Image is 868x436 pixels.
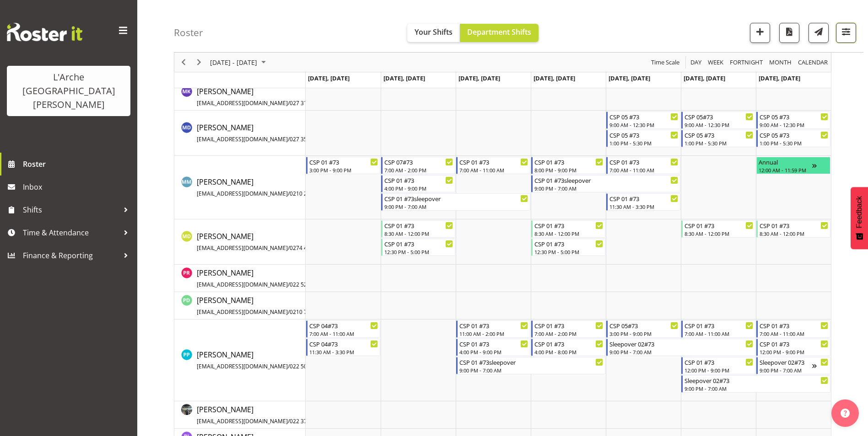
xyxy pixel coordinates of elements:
div: Prexita Patel"s event - CSP 01 #73 Begin From Thursday, May 2, 2024 at 7:00:00 AM GMT+12:00 Ends ... [531,320,605,338]
span: [PERSON_NAME] [197,295,324,316]
div: CSP 01 #73 [534,321,603,330]
span: [EMAIL_ADDRESS][DOMAIN_NAME] [197,417,288,425]
div: 3:00 PM - 9:00 PM [309,166,378,174]
div: 9:00 PM - 7:00 AM [384,203,528,210]
div: 11:00 AM - 2:00 PM [459,330,528,337]
span: / [288,417,290,425]
div: 9:00 AM - 12:30 PM [609,121,678,128]
span: / [288,244,290,252]
a: [PERSON_NAME][EMAIL_ADDRESS][DOMAIN_NAME]/022 506 0201 [197,349,324,371]
div: Prexita Patel"s event - CSP 01 #73 Begin From Sunday, May 5, 2024 at 7:00:00 AM GMT+12:00 Ends At... [756,320,830,338]
span: [DATE] - [DATE] [209,57,258,68]
div: Maria Dorotan"s event - CSP 05 #73 Begin From Sunday, May 5, 2024 at 9:00:00 AM GMT+12:00 Ends At... [756,112,830,129]
div: Marica Mataio"s event - CSP 01 #73 Begin From Wednesday, May 1, 2024 at 7:00:00 AM GMT+12:00 Ends... [456,157,530,174]
div: Marica Mataio"s event - CSP 01 #73 Begin From Tuesday, April 30, 2024 at 4:00:00 PM GMT+12:00 End... [381,175,455,192]
span: [DATE], [DATE] [759,74,800,82]
div: CSP 01 #73sleepover [384,194,528,203]
div: 1:00 PM - 5:30 PM [760,139,828,147]
div: CSP 01 #73 [760,321,828,330]
div: CSP 05 #73 [609,130,678,139]
div: CSP 05 #73 [760,130,828,139]
div: Prexita Patel"s event - Sleepover 02#73 Begin From Saturday, May 4, 2024 at 9:00:00 PM GMT+12:00 ... [681,375,830,393]
div: 4:00 PM - 9:00 PM [384,185,453,192]
div: 7:00 AM - 11:00 AM [309,330,378,337]
span: [EMAIL_ADDRESS][DOMAIN_NAME] [197,308,288,316]
button: Timeline Week [706,57,725,68]
span: [PERSON_NAME] [197,350,324,371]
div: 9:00 PM - 7:00 AM [609,348,753,356]
button: Add a new shift [750,23,770,43]
button: Apr 29 - May 05, 2024 [209,57,270,68]
div: 9:00 AM - 12:30 PM [760,121,828,128]
div: CSP 04#73 [309,339,378,348]
span: [EMAIL_ADDRESS][DOMAIN_NAME] [197,190,288,197]
div: Prexita Patel"s event - Sleepover 02#73 Begin From Friday, May 3, 2024 at 9:00:00 PM GMT+12:00 En... [606,339,755,356]
img: Rosterit website logo [7,23,82,41]
button: Time Scale [650,57,681,68]
button: Filter Shifts [836,23,856,43]
div: Prexita Patel"s event - CSP 01 #73 Begin From Wednesday, May 1, 2024 at 11:00:00 AM GMT+12:00 End... [456,320,530,338]
div: CSP 01 #73sleepover [459,357,603,367]
span: [DATE], [DATE] [458,74,500,82]
div: CSP 01 #73 [459,157,528,166]
div: CSP 01 #73 [760,221,828,230]
div: CSP 01 #73 [534,339,603,348]
span: Time & Attendance [23,226,119,239]
td: Raju Regmi resource [174,401,306,429]
div: 12:00 PM - 9:00 PM [685,367,753,374]
div: Maria Dorotan"s event - CSP 05 #73 Begin From Saturday, May 4, 2024 at 1:00:00 PM GMT+12:00 Ends ... [681,130,755,147]
span: [PERSON_NAME] [197,177,328,198]
div: Prexita Patel"s event - CSP 01 #73 Begin From Sunday, May 5, 2024 at 12:00:00 PM GMT+12:00 Ends A... [756,339,830,356]
span: [DATE], [DATE] [383,74,425,82]
div: 12:00 PM - 9:00 PM [760,348,828,356]
button: Send a list of all shifts for the selected filtered period to all rostered employees. [809,23,829,43]
div: 11:30 AM - 3:30 PM [609,203,678,210]
div: Prexita Patel"s event - CSP 01 #73sleepover Begin From Wednesday, May 1, 2024 at 9:00:00 PM GMT+1... [456,357,605,374]
span: 0274 488 229 [290,244,324,252]
div: Previous [176,53,191,72]
button: Next [193,57,205,68]
div: Prexita Patel"s event - CSP 01 #73 Begin From Saturday, May 4, 2024 at 7:00:00 AM GMT+12:00 Ends ... [681,320,755,338]
span: Month [768,57,793,68]
div: 9:00 PM - 7:00 AM [760,367,812,374]
div: Marica Mataio"s event - CSP 01 #73 Begin From Thursday, May 2, 2024 at 8:00:00 PM GMT+12:00 Ends ... [531,157,605,174]
div: 8:30 AM - 12:00 PM [534,230,603,237]
button: Department Shifts [460,24,539,42]
span: Fortnight [729,57,764,68]
div: Annual [759,157,812,166]
div: CSP 05 #73 [685,130,753,139]
a: [PERSON_NAME][EMAIL_ADDRESS][DOMAIN_NAME]/027 319 8708 [197,86,324,108]
div: Maria Dorotan"s event - CSP 05 #73 Begin From Friday, May 3, 2024 at 1:00:00 PM GMT+12:00 Ends At... [606,130,680,147]
span: [DATE], [DATE] [684,74,725,82]
div: CSP 01 #73 [685,357,753,367]
span: 022 526 1409 [290,281,324,288]
div: Marica Mataio"s event - CSP 01 #73sleepover Begin From Thursday, May 2, 2024 at 9:00:00 PM GMT+12... [531,175,680,192]
span: Department Shifts [467,27,531,37]
div: 7:00 AM - 2:00 PM [534,330,603,337]
button: Download a PDF of the roster according to the set date range. [779,23,799,43]
div: Prexita Patel"s event - CSP 05#73 Begin From Friday, May 3, 2024 at 3:00:00 PM GMT+12:00 Ends At ... [606,320,680,338]
div: Prexita Patel"s event - CSP 01 #73 Begin From Saturday, May 4, 2024 at 12:00:00 PM GMT+12:00 Ends... [681,357,755,374]
div: 7:00 AM - 11:00 AM [760,330,828,337]
div: Sleepover 02#73 [760,357,812,367]
span: [PERSON_NAME] [197,404,324,425]
div: Maria Dorotan"s event - CSP 05#73 Begin From Saturday, May 4, 2024 at 9:00:00 AM GMT+12:00 Ends A... [681,112,755,129]
div: 4:00 PM - 9:00 PM [459,348,528,356]
span: / [288,362,290,370]
span: calendar [797,57,829,68]
a: [PERSON_NAME][EMAIL_ADDRESS][DOMAIN_NAME]/027 357 3028 [197,122,324,144]
td: Pauline Denton resource [174,292,306,319]
div: Prexita Patel"s event - CSP 04#73 Begin From Monday, April 29, 2024 at 11:30:00 AM GMT+12:00 Ends... [306,339,380,356]
div: CSP 01 #73 [384,221,453,230]
span: [PERSON_NAME] [197,231,324,252]
div: 7:00 AM - 2:00 PM [384,166,453,174]
span: [PERSON_NAME] [197,86,324,107]
div: 1:00 PM - 5:30 PM [685,139,753,147]
div: Prexita Patel"s event - CSP 04#73 Begin From Monday, April 29, 2024 at 7:00:00 AM GMT+12:00 Ends ... [306,320,380,338]
div: CSP 01 #73 [685,321,753,330]
span: Week [707,57,724,68]
a: [PERSON_NAME][EMAIL_ADDRESS][DOMAIN_NAME]/022 375 6134 [197,404,324,426]
span: / [288,281,290,288]
button: Feedback - Show survey [851,187,868,249]
button: Timeline Day [689,57,703,68]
